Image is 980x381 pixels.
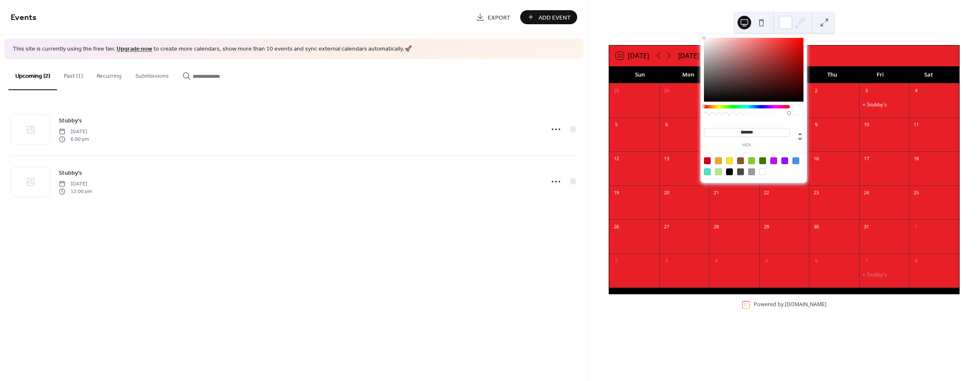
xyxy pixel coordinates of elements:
[712,256,721,266] div: 4
[867,271,887,278] div: Stubby's
[662,222,671,232] div: 27
[770,157,777,164] div: #BD10E0
[862,256,871,266] div: 7
[912,120,921,130] div: 11
[612,256,621,266] div: 2
[812,256,821,266] div: 6
[759,168,766,175] div: #FFFFFF
[704,143,790,148] label: hex
[762,256,771,266] div: 5
[520,10,577,24] button: Add Event
[862,120,871,130] div: 10
[859,271,909,278] div: Stubby's
[538,13,571,22] span: Add Event
[662,120,671,130] div: 6
[704,168,711,175] div: #50E3C2
[57,59,90,89] button: Past (1)
[859,101,909,108] div: Stubby's
[912,188,921,198] div: 25
[9,59,57,90] button: Upcoming (2)
[812,222,821,232] div: 30
[748,168,755,175] div: #9B9B9B
[662,154,671,164] div: 13
[612,154,621,164] div: 12
[754,301,826,308] div: Powered by
[59,136,89,143] span: 6:00 pm
[612,120,621,130] div: 5
[488,13,510,22] span: Export
[912,154,921,164] div: 18
[128,59,176,89] button: Submissions
[912,256,921,266] div: 8
[613,50,652,62] button: 22[DATE]
[862,222,871,232] div: 31
[792,157,799,164] div: #4A90E2
[612,188,621,198] div: 19
[856,66,904,83] div: Fri
[712,222,721,232] div: 28
[726,157,733,164] div: #F8E71C
[59,116,82,125] span: Stubby's
[664,66,712,83] div: Mon
[678,51,699,61] div: [DATE]
[662,256,671,266] div: 3
[59,180,92,188] span: [DATE]
[759,157,766,164] div: #417505
[470,10,517,24] a: Export
[616,66,664,83] div: Sun
[867,101,887,108] div: Stubby's
[712,188,721,198] div: 21
[812,86,821,96] div: 2
[808,66,856,83] div: Thu
[812,188,821,198] div: 23
[59,128,89,135] span: [DATE]
[748,157,755,164] div: #7ED321
[762,188,771,198] div: 22
[737,168,744,175] div: #4A4A4A
[812,154,821,164] div: 16
[904,66,952,83] div: Sat
[762,222,771,232] div: 29
[812,120,821,130] div: 9
[781,157,788,164] div: #9013FE
[59,188,92,196] span: 12:00 pm
[862,86,871,96] div: 3
[726,168,733,175] div: #000000
[612,86,621,96] div: 28
[737,157,744,164] div: #8B572A
[862,188,871,198] div: 24
[662,86,671,96] div: 29
[11,9,37,26] span: Events
[715,168,722,175] div: #B8E986
[59,168,82,178] a: Stubby's
[117,43,152,55] a: Upgrade now
[13,45,412,54] span: This site is currently using the free tier. to create more calendars, show more than 10 events an...
[912,222,921,232] div: 1
[715,157,722,164] div: #F5A623
[704,157,711,164] div: #D0021B
[785,301,826,308] a: [DOMAIN_NAME]
[90,59,128,89] button: Recurring
[662,188,671,198] div: 20
[862,154,871,164] div: 17
[59,116,82,125] a: Stubby's
[612,222,621,232] div: 26
[59,168,82,177] span: Stubby's
[912,86,921,96] div: 4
